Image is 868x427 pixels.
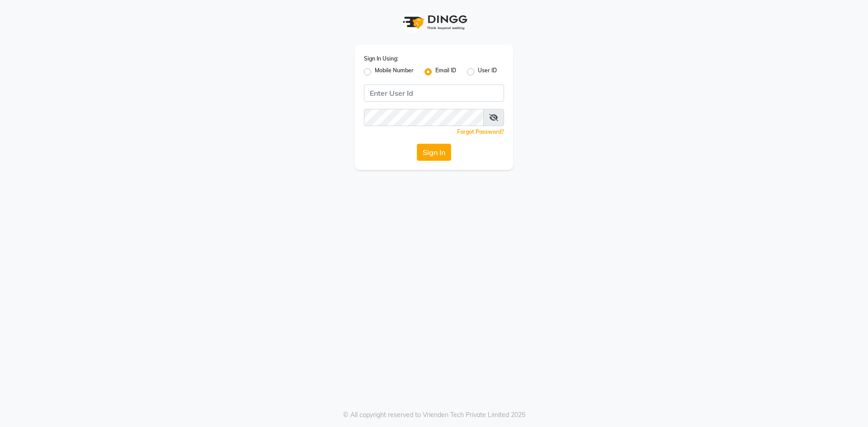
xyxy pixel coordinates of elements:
input: Username [364,109,484,126]
img: logo1.svg [398,9,470,36]
button: Sign In [417,144,451,161]
a: Forgot Password? [457,128,504,135]
label: Sign In Using: [364,55,398,63]
input: Username [364,84,504,102]
label: User ID [478,66,497,77]
label: Mobile Number [375,66,414,77]
label: Email ID [435,66,456,77]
